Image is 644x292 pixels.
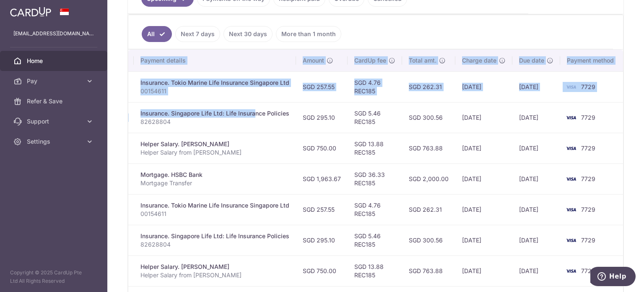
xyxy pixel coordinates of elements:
[581,267,595,274] span: 7729
[223,26,273,42] a: Next 30 days
[455,71,512,102] td: [DATE]
[175,26,220,42] a: Next 7 days
[296,71,348,102] td: SGD 257.55
[140,118,289,126] p: 82628804
[455,225,512,255] td: [DATE]
[563,266,579,276] img: Bank Card
[140,171,289,179] div: Mortgage. HSBC Bank
[409,56,436,65] span: Total amt.
[563,174,579,184] img: Bank Card
[348,71,402,102] td: SGD 4.76 REC185
[140,87,289,95] p: 00154611
[402,102,455,133] td: SGD 300.56
[563,143,579,153] img: Bank Card
[512,102,560,133] td: [DATE]
[581,114,595,121] span: 7729
[581,175,595,182] span: 7729
[462,56,496,65] span: Charge date
[303,56,324,65] span: Amount
[512,255,560,286] td: [DATE]
[13,29,94,38] p: [EMAIL_ADDRESS][DOMAIN_NAME]
[563,205,579,215] img: Bank Card
[354,56,386,65] span: CardUp fee
[455,194,512,225] td: [DATE]
[140,240,289,249] p: 82628804
[140,201,289,210] div: Insurance. Tokio Marine Life Insurance Singapore Ltd
[140,179,289,187] p: Mortgage Transfer
[348,102,402,133] td: SGD 5.46 REC185
[142,26,172,42] a: All
[134,50,296,71] th: Payment details
[512,163,560,194] td: [DATE]
[581,237,595,244] span: 7729
[348,194,402,225] td: SGD 4.76 REC185
[348,225,402,255] td: SGD 5.46 REC185
[512,133,560,163] td: [DATE]
[455,102,512,133] td: [DATE]
[296,163,348,194] td: SGD 1,963.67
[519,56,544,65] span: Due date
[402,71,455,102] td: SGD 262.31
[140,140,289,148] div: Helper Salary. [PERSON_NAME]
[455,255,512,286] td: [DATE]
[581,83,595,90] span: 7729
[455,163,512,194] td: [DATE]
[276,26,341,42] a: More than 1 month
[140,232,289,240] div: Insurance. Singapore Life Ltd: Life Insurance Policies
[27,117,82,126] span: Support
[296,133,348,163] td: SGD 750.00
[348,255,402,286] td: SGD 13.88 REC185
[140,79,289,87] div: Insurance. Tokio Marine Life Insurance Singapore Ltd
[563,235,579,245] img: Bank Card
[10,7,51,17] img: CardUp
[27,137,82,146] span: Settings
[563,82,579,92] img: Bank Card
[590,267,636,288] iframe: Opens a widget where you can find more information
[296,194,348,225] td: SGD 257.55
[296,102,348,133] td: SGD 295.10
[581,206,595,213] span: 7729
[402,163,455,194] td: SGD 2,000.00
[296,225,348,255] td: SGD 295.10
[296,255,348,286] td: SGD 750.00
[140,263,289,271] div: Helper Salary. [PERSON_NAME]
[402,225,455,255] td: SGD 300.56
[27,97,82,105] span: Refer & Save
[27,57,82,65] span: Home
[455,133,512,163] td: [DATE]
[140,109,289,118] div: Insurance. Singapore Life Ltd: Life Insurance Policies
[140,271,289,279] p: Helper Salary from [PERSON_NAME]
[512,225,560,255] td: [DATE]
[27,77,82,85] span: Pay
[402,133,455,163] td: SGD 763.88
[581,145,595,152] span: 7729
[140,210,289,218] p: 00154611
[560,50,624,71] th: Payment method
[140,148,289,157] p: Helper Salary from [PERSON_NAME]
[402,255,455,286] td: SGD 763.88
[348,163,402,194] td: SGD 36.33 REC185
[348,133,402,163] td: SGD 13.88 REC185
[512,71,560,102] td: [DATE]
[402,194,455,225] td: SGD 262.31
[563,113,579,123] img: Bank Card
[512,194,560,225] td: [DATE]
